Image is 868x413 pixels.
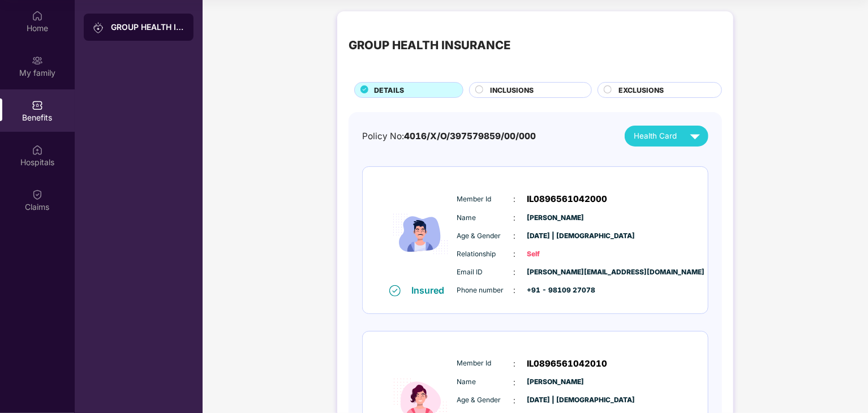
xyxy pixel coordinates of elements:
[32,100,43,111] img: svg+xml;base64,PHN2ZyBpZD0iQmVuZWZpdHMiIHhtbG5zPSJodHRwOi8vd3d3LnczLm9yZy8yMDAwL3N2ZyIgd2lkdGg9Ij...
[527,213,584,223] span: [PERSON_NAME]
[625,126,708,147] button: Health Card
[618,85,664,96] span: EXCLUSIONS
[527,285,584,296] span: +91 - 98109 27078
[412,285,452,296] div: Insured
[457,194,514,205] span: Member Id
[457,213,514,223] span: Name
[514,248,516,260] span: :
[32,144,43,156] img: svg+xml;base64,PHN2ZyBpZD0iSG9zcGl0YWxzIiB4bWxucz0iaHR0cDovL3d3dy53My5vcmcvMjAwMC9zdmciIHdpZHRoPS...
[457,285,514,296] span: Phone number
[514,193,516,205] span: :
[386,184,454,284] img: icon
[685,126,705,146] img: svg+xml;base64,PHN2ZyB4bWxucz0iaHR0cDovL3d3dy53My5vcmcvMjAwMC9zdmciIHZpZXdCb3g9IjAgMCAyNCAyNCIgd2...
[389,285,401,296] img: svg+xml;base64,PHN2ZyB4bWxucz0iaHR0cDovL3d3dy53My5vcmcvMjAwMC9zdmciIHdpZHRoPSIxNiIgaGVpZ2h0PSIxNi...
[349,36,510,54] div: GROUP HEALTH INSURANCE
[527,192,608,206] span: IL0896561042000
[527,377,584,388] span: [PERSON_NAME]
[32,189,43,200] img: svg+xml;base64,PHN2ZyBpZD0iQ2xhaW0iIHhtbG5zPSJodHRwOi8vd3d3LnczLm9yZy8yMDAwL3N2ZyIgd2lkdGg9IjIwIi...
[457,249,514,260] span: Relationship
[514,376,516,389] span: :
[457,358,514,369] span: Member Id
[490,85,534,96] span: INCLUSIONS
[527,395,584,406] span: [DATE] | [DEMOGRAPHIC_DATA]
[362,130,536,143] div: Policy No:
[514,284,516,296] span: :
[514,358,516,370] span: :
[527,267,584,278] span: [PERSON_NAME][EMAIL_ADDRESS][DOMAIN_NAME]
[404,131,536,141] span: 4016/X/O/397579859/00/000
[527,249,584,260] span: Self
[527,231,584,242] span: [DATE] | [DEMOGRAPHIC_DATA]
[457,231,514,242] span: Age & Gender
[111,21,184,33] div: GROUP HEALTH INSURANCE
[514,394,516,407] span: :
[514,212,516,224] span: :
[514,230,516,242] span: :
[527,357,608,371] span: IL0896561042010
[32,55,43,66] img: svg+xml;base64,PHN2ZyB3aWR0aD0iMjAiIGhlaWdodD0iMjAiIHZpZXdCb3g9IjAgMCAyMCAyMCIgZmlsbD0ibm9uZSIgeG...
[514,266,516,278] span: :
[374,85,404,96] span: DETAILS
[457,377,514,388] span: Name
[93,22,104,33] img: svg+xml;base64,PHN2ZyB3aWR0aD0iMjAiIGhlaWdodD0iMjAiIHZpZXdCb3g9IjAgMCAyMCAyMCIgZmlsbD0ibm9uZSIgeG...
[457,267,514,278] span: Email ID
[634,130,677,142] span: Health Card
[32,10,43,21] img: svg+xml;base64,PHN2ZyBpZD0iSG9tZSIgeG1sbnM9Imh0dHA6Ly93d3cudzMub3JnLzIwMDAvc3ZnIiB3aWR0aD0iMjAiIG...
[457,395,514,406] span: Age & Gender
